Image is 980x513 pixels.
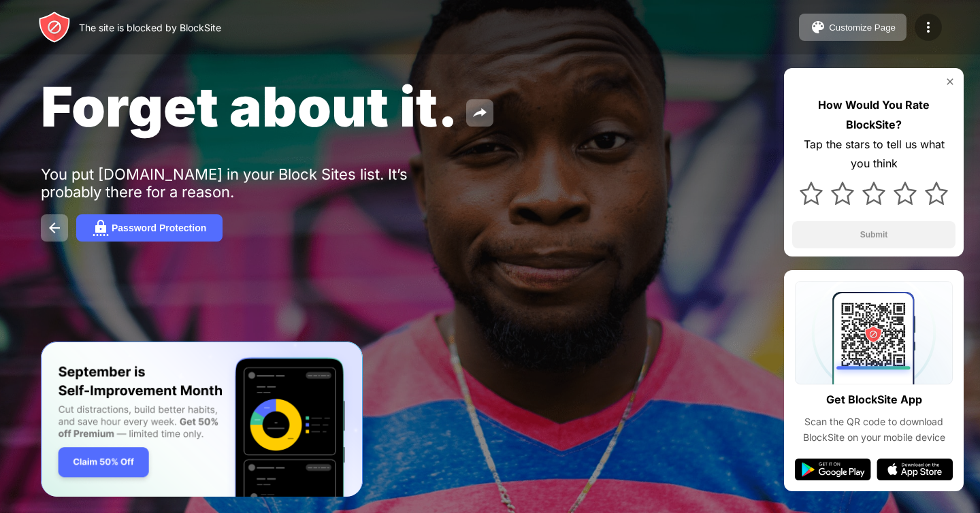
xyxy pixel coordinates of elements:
img: rate-us-close.svg [945,76,955,87]
div: Customize Page [829,22,896,33]
img: star.svg [831,182,854,205]
img: pallet.svg [810,19,826,35]
div: Tap the stars to tell us what you think [792,135,955,174]
img: star.svg [800,182,823,205]
iframe: Banner [41,342,363,497]
img: star.svg [925,182,948,205]
div: How Would You Rate BlockSite? [792,95,955,135]
div: The site is blocked by BlockSite [79,22,221,33]
button: Customize Page [799,14,906,41]
img: header-logo.svg [38,11,71,44]
span: Forget about it. [41,73,458,139]
img: back.svg [46,220,63,236]
button: Password Protection [76,214,223,242]
button: Submit [792,221,955,248]
img: password.svg [93,220,109,236]
div: You put [DOMAIN_NAME] in your Block Sites list. It’s probably there for a reason. [41,165,461,201]
img: star.svg [862,182,885,205]
div: Password Protection [112,222,206,233]
img: star.svg [894,182,917,205]
img: menu-icon.svg [920,19,936,35]
img: share.svg [472,105,488,121]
